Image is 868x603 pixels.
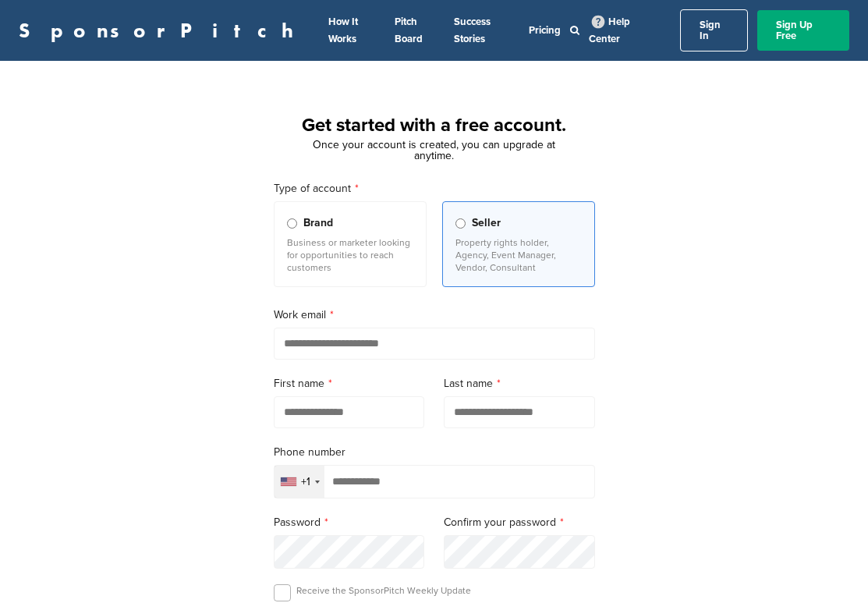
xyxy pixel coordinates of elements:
[303,215,333,232] span: Brand
[19,20,303,41] a: SponsorPitch
[455,236,582,274] p: Property rights holder, Agency, Event Manager, Vendor, Consultant
[296,584,471,597] p: Receive the SponsorPitch Weekly Update
[455,218,466,229] input: Seller Property rights holder, Agency, Event Manager, Vendor, Consultant
[301,477,310,488] div: +1
[395,16,423,45] a: Pitch Board
[275,466,324,498] div: Selected country
[255,112,614,140] h1: Get started with a free account.
[529,24,561,37] a: Pricing
[589,12,630,48] a: Help Center
[313,138,555,162] span: Once your account is created, you can upgrade at anytime.
[274,307,595,324] label: Work email
[454,16,491,45] a: Success Stories
[287,218,297,229] input: Brand Business or marketer looking for opportunities to reach customers
[680,9,748,51] a: Sign In
[444,514,595,531] label: Confirm your password
[757,10,849,51] a: Sign Up Free
[328,16,358,45] a: How It Works
[274,180,595,197] label: Type of account
[444,375,595,392] label: Last name
[287,236,413,274] p: Business or marketer looking for opportunities to reach customers
[274,444,595,461] label: Phone number
[274,375,425,392] label: First name
[472,215,501,232] span: Seller
[274,514,425,531] label: Password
